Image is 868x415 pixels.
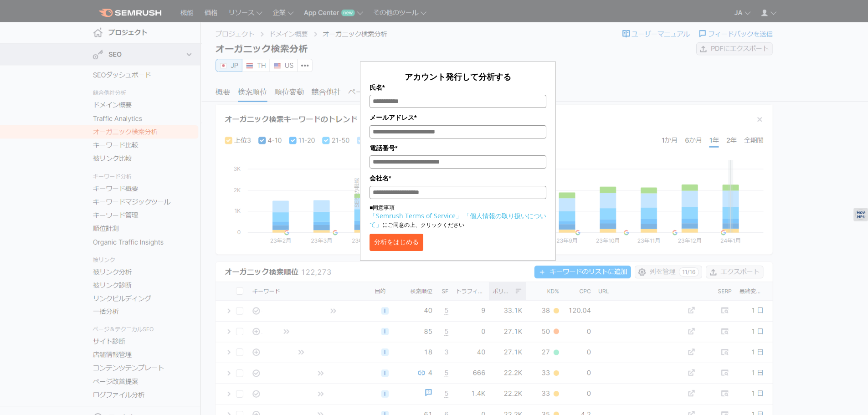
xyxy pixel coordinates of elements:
[405,71,511,82] span: アカウント発行して分析する
[370,211,462,220] a: 「Semrush Terms of Service」
[370,143,546,153] label: 電話番号*
[370,113,546,123] label: メールアドレス*
[370,204,546,229] p: ■同意事項 にご同意の上、クリックください
[370,211,546,229] a: 「個人情報の取り扱いについて」
[370,234,423,251] button: 分析をはじめる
